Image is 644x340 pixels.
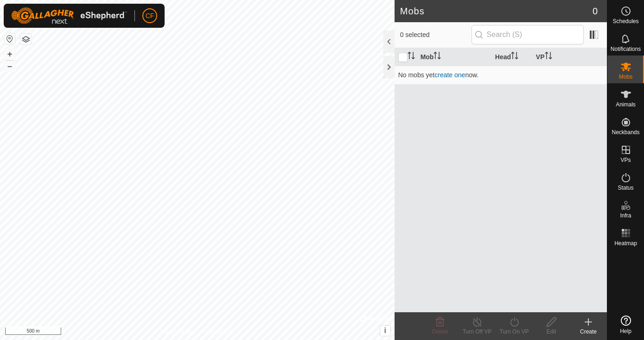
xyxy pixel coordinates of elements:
span: Neckbands [612,130,639,135]
a: Privacy Policy [160,328,195,336]
span: Mobs [619,74,632,80]
span: CF [146,11,154,21]
span: Help [620,328,631,334]
span: VPs [620,157,631,163]
div: Turn Off VP [459,328,496,336]
span: Infra [620,213,631,218]
span: Schedules [612,19,638,24]
span: Delete [432,328,448,335]
a: Help [607,312,644,338]
button: Reset Map [4,33,15,44]
a: Contact Us [206,328,234,336]
p-sorticon: Activate to sort [408,53,415,61]
img: Gallagher Logo [11,7,127,24]
th: Head [491,48,532,66]
button: Map Layers [20,34,32,45]
span: Notifications [611,46,641,52]
p-sorticon: Activate to sort [511,53,518,61]
span: 0 selected [400,30,472,40]
input: Search (S) [472,25,584,44]
button: + [4,49,15,60]
div: Edit [533,328,570,336]
p-sorticon: Activate to sort [545,53,552,61]
button: i [380,326,390,336]
button: – [4,61,15,72]
a: create one [434,71,465,79]
h2: Mobs [400,6,593,17]
th: VP [532,48,607,66]
span: Animals [616,102,636,107]
span: i [384,327,386,334]
th: Mob [417,48,491,66]
div: Create [570,328,607,336]
span: Heatmap [614,241,637,246]
span: 0 [593,4,598,18]
span: Status [618,185,633,191]
td: No mobs yet now. [395,66,607,84]
p-sorticon: Activate to sort [434,53,441,61]
div: Turn On VP [496,328,533,336]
